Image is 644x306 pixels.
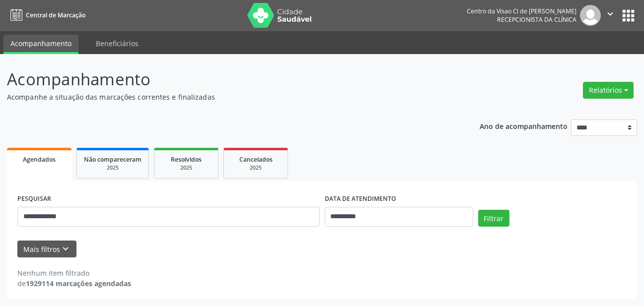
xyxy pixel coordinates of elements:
[26,11,85,19] span: Central de Marcação
[325,191,396,207] label: DATA DE ATENDIMENTO
[497,15,576,24] span: Recepcionista da clínica
[231,164,281,172] div: 2025
[7,7,85,23] a: Central de Marcação
[17,241,76,258] button: Mais filtroskeyboard_arrow_down
[601,5,620,26] button: 
[467,7,576,15] div: Centro da Visao Cl de [PERSON_NAME]
[171,155,202,164] span: Resolvidos
[17,278,131,289] div: de
[84,164,142,172] div: 2025
[7,92,448,102] p: Acompanhe a situação das marcações correntes e finalizadas
[7,67,448,92] p: Acompanhamento
[17,191,51,207] label: PESQUISAR
[239,155,273,164] span: Cancelados
[23,155,56,164] span: Agendados
[605,8,616,19] i: 
[60,244,71,254] i: keyboard_arrow_down
[580,5,601,26] img: img
[3,35,78,54] a: Acompanhamento
[26,279,131,288] strong: 1929114 marcações agendadas
[161,164,211,172] div: 2025
[89,35,145,52] a: Beneficiários
[583,82,634,99] button: Relatórios
[17,268,131,278] div: Nenhum item filtrado
[84,155,142,164] span: Não compareceram
[620,7,637,24] button: apps
[478,210,509,227] button: Filtrar
[480,120,568,132] p: Ano de acompanhamento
